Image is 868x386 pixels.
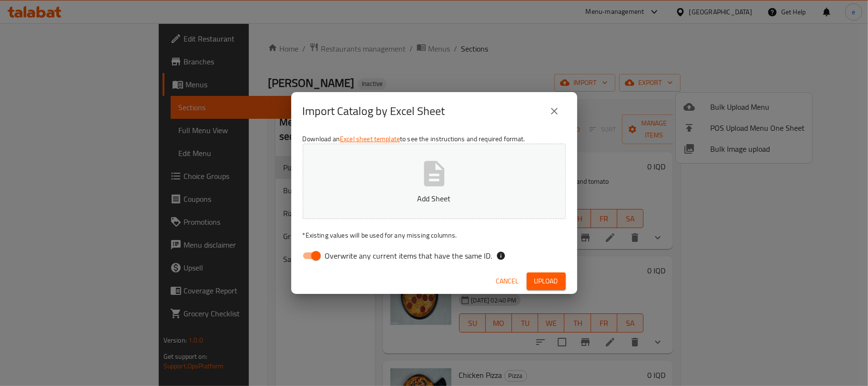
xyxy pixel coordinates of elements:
[303,230,566,240] p: Existing values will be used for any missing columns.
[534,275,558,287] span: Upload
[317,193,551,204] p: Add Sheet
[527,272,566,290] button: Upload
[340,133,400,145] a: Excel sheet template
[543,100,566,123] button: close
[496,275,519,287] span: Cancel
[303,104,445,119] h2: Import Catalog by Excel Sheet
[325,250,492,261] span: Overwrite any current items that have the same ID.
[291,130,577,269] div: Download an to see the instructions and required format.
[496,251,506,261] svg: If the overwrite option isn't selected, then the items that match an existing ID will be ignored ...
[303,144,566,219] button: Add Sheet
[492,272,523,290] button: Cancel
